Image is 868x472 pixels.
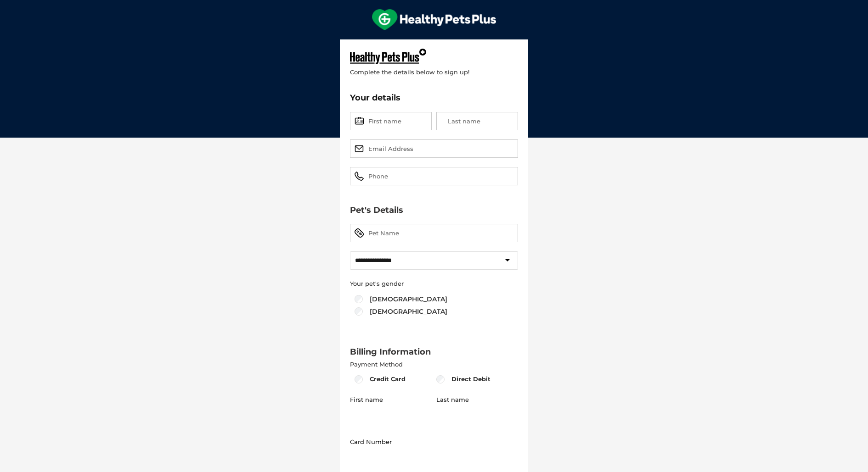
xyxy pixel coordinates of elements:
label: Last name [436,396,469,403]
label: [DEMOGRAPHIC_DATA] [365,295,447,303]
img: ACss6IUqNvWDAAAAAElFTkSuQmCC [350,49,426,64]
input: Direct Debit [436,375,445,383]
label: [DEMOGRAPHIC_DATA] [365,307,447,316]
label: Last name [448,117,480,126]
label: First name [350,396,383,403]
legend: Your pet's gender [350,279,518,289]
label: Direct Debit [434,375,513,383]
h3: Payment Method [350,361,518,367]
p: Complete the details below to sign up! [350,64,518,76]
label: First name [368,117,401,126]
input: Credit Card [355,375,363,383]
label: Email Address [368,144,413,153]
h3: Billing Information [350,348,518,357]
img: small.png [372,9,496,30]
label: Card Number [350,438,392,445]
label: Phone [368,172,388,181]
label: Credit Card [352,375,432,383]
